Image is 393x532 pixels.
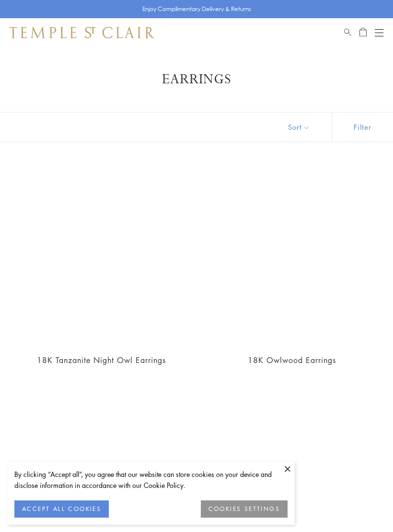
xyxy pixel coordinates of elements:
[345,487,383,522] iframe: Gorgias live chat messenger
[202,166,381,345] a: 18K Owlwood Earrings
[266,113,332,142] button: Show sort by
[14,469,288,491] div: By clicking “Accept all”, you agree that our website can store cookies on your device and disclos...
[14,500,109,518] button: ACCEPT ALL COOKIES
[12,166,191,345] a: E36887-OWLTZTG
[37,355,166,365] a: 18K Tanzanite Night Owl Earrings
[248,355,336,365] a: 18K Owlwood Earrings
[10,27,154,38] img: Temple St. Clair
[201,500,288,518] button: COOKIES SETTINGS
[375,27,383,38] button: Open navigation
[142,4,251,14] p: Enjoy Complimentary Delivery & Returns
[332,113,393,142] button: Show filters
[344,27,351,38] a: Search
[24,71,369,88] h1: Earrings
[359,27,367,38] a: Open Shopping Bag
